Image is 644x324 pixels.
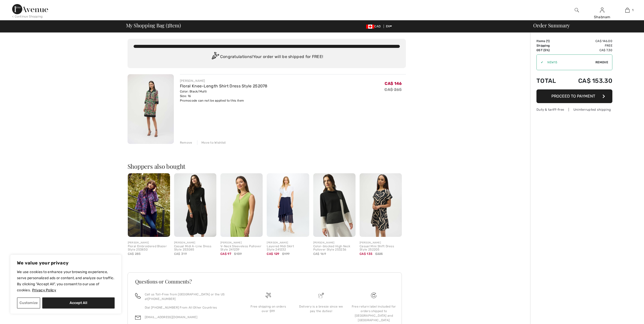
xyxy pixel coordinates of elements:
td: Total [536,72,564,89]
div: ✔ [537,60,543,65]
a: Privacy Policy [32,288,56,293]
td: CA$ 7.30 [564,48,612,52]
span: CA$ 319 [174,252,187,256]
p: We use cookies to enhance your browsing experience, serve personalized ads or content, and analyz... [17,269,115,293]
span: CA$ 146 [385,81,402,86]
img: Free shipping on orders over $99 [265,293,271,298]
div: Remove [180,140,192,145]
div: V-Neck Sleeveless Pullover Style 241239 [220,245,263,252]
span: My Shopping Bag ( Item) [126,23,181,28]
span: CAD [366,25,383,28]
img: Floral Knee-Length Shirt Dress Style 252078 [128,74,174,144]
div: Color-blocked High Neck Pullover Style 253236 [313,245,356,252]
div: Casual Midi A-Line Dress Style 253085 [174,245,216,252]
img: Color-blocked High Neck Pullover Style 253236 [313,173,356,237]
td: CA$ 153.30 [564,72,612,89]
img: Congratulation2.svg [210,52,220,62]
img: Casual Mini Shift Dress Style 252205 [360,173,402,237]
img: call [135,293,141,299]
img: Casual Midi A-Line Dress Style 253085 [174,173,216,237]
div: Duty & tariff-free | Uninterrupted shipping [536,107,612,112]
img: Free shipping on orders over $99 [371,293,377,298]
div: [PERSON_NAME] [128,241,170,245]
a: [PHONE_NUMBER] [148,297,176,301]
div: [PERSON_NAME] [360,241,402,245]
div: Casual Mini Shift Dress Style 252205 [360,245,402,252]
span: CA$ 129 [267,252,279,256]
td: GST (5%) [536,48,564,52]
img: My Bag [625,7,630,13]
div: Promocode can not be applied to this item [180,98,267,103]
div: [PERSON_NAME] [174,241,216,245]
span: $225 [375,252,383,256]
img: Floral Embroidered Blazer Style 253830 [128,173,170,237]
div: Move to Wishlist [197,140,226,145]
span: Remove [595,60,608,65]
div: Free shipping on orders over $99 [246,304,290,313]
img: My Info [600,7,604,13]
h3: Questions or Comments? [135,279,394,284]
p: Call us Toll-Free from [GEOGRAPHIC_DATA] or the US at [145,292,236,301]
span: CA$ 285 [128,252,141,256]
a: [EMAIL_ADDRESS][DOMAIN_NAME] [145,315,197,319]
button: Customize [17,297,40,309]
a: Sign In [600,8,604,12]
span: 1 [167,22,169,28]
a: Floral Knee-Length Shirt Dress Style 252078 [180,84,267,88]
span: CA$ 135 [360,252,372,256]
div: [PERSON_NAME] [180,79,267,83]
img: email [135,315,141,320]
div: Shabnam [590,14,614,20]
div: Delivery is a breeze since we pay the duties! [299,304,343,313]
div: [PERSON_NAME] [267,241,309,245]
button: Accept All [42,297,115,309]
div: Layered Midi Skirt Style 241232 [267,245,309,252]
div: [PERSON_NAME] [313,241,356,245]
span: $139 [234,252,242,256]
td: Items ( ) [536,39,564,43]
div: Color: Black/Multi Size: 16 [180,89,267,98]
img: Canadian Dollar [366,25,374,29]
img: search the website [575,7,579,13]
img: V-Neck Sleeveless Pullover Style 241239 [220,173,263,237]
div: Floral Embroidered Blazer Style 253830 [128,245,170,252]
img: 1ère Avenue [12,4,48,14]
a: 1 [615,7,640,13]
td: Free [564,43,612,48]
span: CA$ 169 [313,252,326,256]
span: 1 [632,8,633,12]
s: CA$ 265 [384,87,402,92]
div: Free return label included for orders shipped to [GEOGRAPHIC_DATA] and [GEOGRAPHIC_DATA] [351,304,396,322]
p: Dial [PHONE_NUMBER] From All Other Countries [145,305,236,310]
div: < Continue Shopping [12,14,43,19]
div: Congratulations! Your order will be shipped for FREE! [134,52,400,62]
img: Delivery is a breeze since we pay the duties! [318,293,324,298]
h2: Shoppers also bought [128,163,406,169]
span: CA$ 97 [220,252,231,256]
span: $199 [282,252,289,256]
span: 1 [547,39,549,43]
span: EN [386,25,392,28]
td: CA$ 146.00 [564,39,612,43]
input: Promo code [543,55,595,70]
img: Layered Midi Skirt Style 241232 [267,173,309,237]
p: We value your privacy [17,260,115,266]
div: [PERSON_NAME] [220,241,263,245]
td: Shipping [536,43,564,48]
div: Order Summary [527,23,641,28]
div: We value your privacy [10,255,121,314]
button: Proceed to Payment [536,89,612,103]
span: Proceed to Payment [551,94,595,99]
